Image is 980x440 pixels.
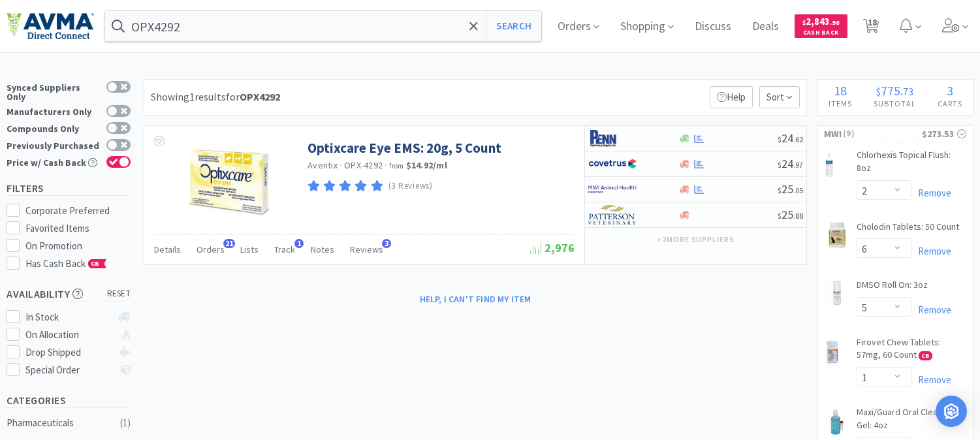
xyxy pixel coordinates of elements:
div: Showing 1 results [151,89,280,106]
img: f5e969b455434c6296c6d81ef179fa71_3.png [588,205,637,225]
div: Compounds Only [7,122,100,133]
span: . 62 [793,134,803,144]
h5: Categories [7,393,131,408]
div: On Allocation [25,327,112,343]
img: e77680b11cc048cd93748b7c361e07d2_7903.png [824,222,850,248]
img: df83cedb210b45b9a366dbba8c33f8a1_18075.png [824,409,850,435]
a: Cholodin Tablets: 50 Count [857,221,959,239]
span: CB [919,352,932,360]
span: . 88 [793,211,803,221]
span: · [340,159,342,171]
img: 10dc806f6ede43e688124a58f845c9bc_7929.png [824,280,850,306]
span: Has Cash Back [25,257,107,270]
button: Help, I can't find my item [412,288,539,310]
a: Deals [747,21,784,33]
h4: Carts [926,97,973,110]
span: 1 [294,239,304,248]
span: 24 [778,156,803,171]
span: Notes [311,244,334,255]
button: +2more suppliers [650,230,741,249]
span: Orders [197,244,225,255]
h4: Subtotal [862,97,926,110]
div: Special Order [25,362,112,378]
span: 24 [778,131,803,146]
span: Details [154,244,181,255]
h5: Filters [7,181,131,196]
strong: OPX4292 [240,90,280,103]
a: $2,843.98Cash Back [795,8,847,44]
span: Cash Back [802,29,840,38]
div: Favorited Items [25,221,131,236]
div: Corporate Preferred [25,203,131,219]
p: (3 Reviews) [388,180,433,193]
div: Open Intercom Messenger [936,396,967,427]
a: Remove [911,304,951,316]
a: Discuss [689,21,736,33]
span: 21 [223,239,235,248]
div: Synced Suppliers Only [7,81,100,101]
div: $273.53 [922,127,966,141]
img: e1133ece90fa4a959c5ae41b0808c578_9.png [588,129,637,148]
a: 18 [858,22,885,34]
a: Remove [911,245,951,257]
span: $ [876,85,881,98]
span: OPX-4292 [344,159,383,171]
span: $ [778,185,782,195]
span: from [389,161,403,170]
div: . [862,84,926,97]
span: $ [802,18,806,27]
span: 3 [947,82,953,99]
a: Maxi/Guard Oral Cleansing Gel: 4oz [857,406,966,437]
div: Drop Shipped [25,345,112,360]
img: f6b2451649754179b5b4e0c70c3f7cb0_2.png [588,180,637,199]
img: 263e00a45a5c4828837338120aa1846c_6420.png [824,151,834,178]
div: In Stock [25,309,112,325]
a: Chlorhexis Topical Flush: 8oz [857,149,966,180]
span: 775 [881,82,900,99]
h4: Items [817,97,862,110]
button: Search [486,11,541,41]
h5: Availability [7,287,131,302]
span: . 05 [793,185,803,195]
span: Sort [759,86,800,108]
span: $ [778,134,782,144]
a: Optixcare Eye EMS: 20g, 5 Count [308,139,501,157]
div: Pharmaceuticals [7,415,112,431]
span: 18 [834,82,847,99]
span: ( 9 ) [842,127,922,140]
span: 25 [778,181,803,196]
p: Help [710,86,753,108]
span: · [385,159,387,171]
img: e4e33dab9f054f5782a47901c742baa9_102.png [7,12,94,40]
span: Lists [240,244,259,255]
a: Remove [911,187,951,199]
a: Firovet Chew Tablets: 57mg, 60 Count CB [857,336,966,367]
span: reset [107,287,131,301]
span: MWI [824,127,842,141]
img: 2f7751e0bef24510b0033b47b99fed39_617033.png [824,339,841,365]
div: Price w/ Cash Back [7,156,100,167]
a: DMSO Roll On: 3oz [857,279,928,297]
input: Search by item, sku, manufacturer, ingredient, size... [105,11,541,41]
img: 8d20c09f84d44b0085b967625b812b8a_337886.jpeg [187,139,272,224]
span: CB [89,260,102,268]
a: Remove [911,373,951,386]
span: . 98 [830,18,840,27]
div: On Promotion [25,238,131,254]
a: Aventix [308,159,338,171]
strong: $14.92 / ml [406,159,447,171]
span: $ [778,211,782,221]
div: Previously Purchased [7,139,100,150]
span: 2,843 [802,15,840,27]
img: 77fca1acd8b6420a9015268ca798ef17_1.png [588,154,637,174]
span: for [226,90,280,103]
span: 25 [778,207,803,222]
span: 73 [903,85,913,98]
span: . 97 [793,160,803,170]
span: 3 [382,239,391,248]
div: Manufacturers Only [7,105,100,116]
span: Track [274,244,295,255]
span: Reviews [350,244,383,255]
span: 2,976 [530,240,575,255]
span: $ [778,160,782,170]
